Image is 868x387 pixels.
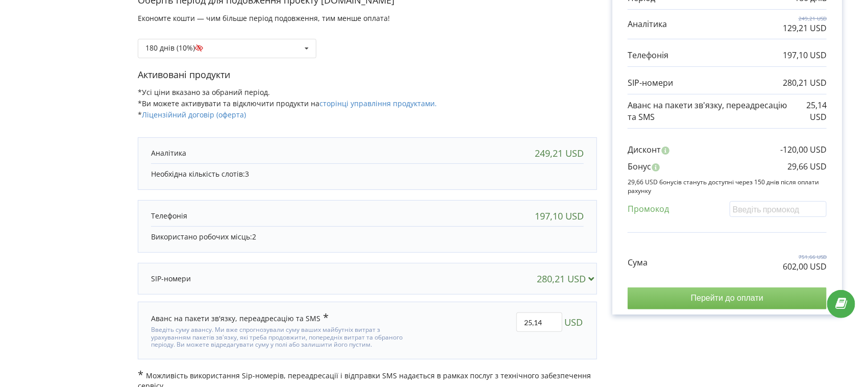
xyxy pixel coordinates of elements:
a: Ліцензійний договір (оферта) [142,110,246,119]
p: 249,21 USD [783,15,827,22]
span: 2 [252,232,256,241]
p: 25,14 USD [792,100,827,123]
p: Використано робочих місць: [151,232,584,242]
span: 3 [245,169,249,179]
div: Аванс на пакети зв'язку, переадресацію та SMS [151,312,329,324]
p: Необхідна кількість слотів: [151,169,584,179]
p: Аналітика [151,148,186,158]
div: Введіть суму авансу. Ми вже спрогнозували суму ваших майбутніх витрат з урахуванням пакетів зв'яз... [151,324,416,348]
span: *Усі ціни вказано за обраний період. [138,87,270,97]
span: *Ви можете активувати та відключити продукти на [138,99,437,108]
a: сторінці управління продуктами. [319,99,437,108]
p: Бонус [628,161,651,173]
div: 280,21 USD [537,274,599,284]
p: Телефонія [628,50,668,61]
div: 197,10 USD [535,211,584,221]
p: 129,21 USD [783,22,827,34]
p: Аналітика [628,18,667,30]
div: 249,21 USD [535,148,584,158]
p: SIP-номери [628,77,673,89]
p: 29,66 USD [787,161,827,173]
p: Активовані продукти [138,68,597,82]
p: Аванс на пакети зв'язку, переадресацію та SMS [628,100,792,123]
p: 29,66 USD бонусів стануть доступні через 150 днів після оплати рахунку [628,178,827,195]
p: 197,10 USD [783,50,827,61]
span: USD [564,312,583,332]
div: 180 днів (10%) [145,44,209,52]
p: 280,21 USD [783,77,827,89]
p: Промокод [628,203,669,215]
input: Перейти до оплати [628,287,827,309]
p: -120,00 USD [780,144,827,156]
p: Телефонія [151,211,187,221]
p: 602,00 USD [783,261,827,273]
p: 751,66 USD [783,253,827,260]
span: Економте кошти — чим більше період подовження, тим менше оплата! [138,13,390,23]
p: SIP-номери [151,274,191,284]
p: Дисконт [628,144,661,156]
input: Введіть промокод [730,201,827,217]
p: Сума [628,257,648,269]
